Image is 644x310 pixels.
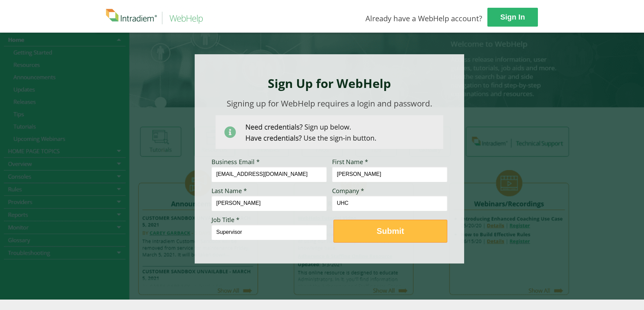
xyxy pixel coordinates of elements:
[377,226,404,236] strong: Submit
[227,98,432,109] span: Signing up for WebHelp requires a login and password.
[216,115,443,149] img: Need Credentials? Sign up below. Have Credentials? Use the sign-in button.
[332,187,364,195] span: Company *
[333,220,447,243] button: Submit
[212,216,239,224] span: Job Title *
[332,158,368,166] span: First Name *
[365,13,482,23] span: Already have a WebHelp account?
[268,75,391,92] strong: Sign Up for WebHelp
[212,158,260,166] span: Business Email *
[212,187,247,195] span: Last Name *
[500,13,525,21] strong: Sign In
[487,8,538,27] a: Sign In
